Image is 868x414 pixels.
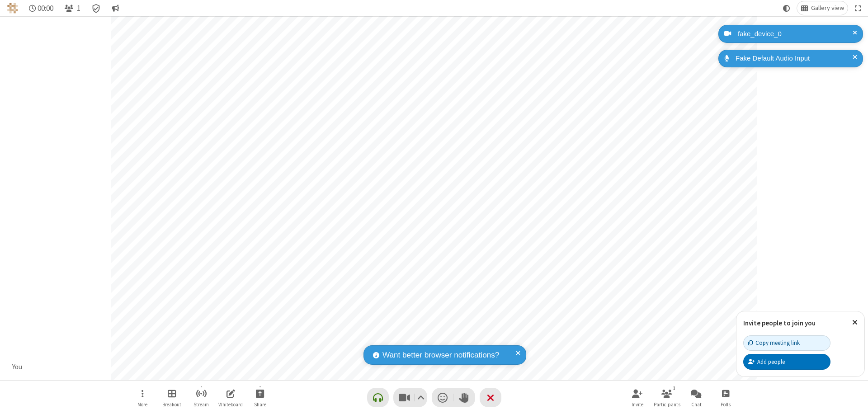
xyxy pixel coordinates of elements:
[254,402,266,407] span: Share
[382,349,499,361] span: Want better browser notifications?
[38,4,53,13] span: 00:00
[393,388,427,407] button: Stop video (⌘+Shift+V)
[9,362,26,372] div: You
[480,388,501,407] button: End or leave meeting
[624,385,651,410] button: Invite participants (⌘+Shift+I)
[129,385,156,410] button: Open menu
[748,339,800,347] div: Copy meeting link
[25,1,57,15] div: Timer
[743,354,830,369] button: Add people
[683,385,710,410] button: Open chat
[732,53,856,64] div: Fake Default Audio Input
[811,5,844,12] span: Gallery view
[188,385,215,410] button: Start streaming
[88,1,105,15] div: Meeting details Encryption enabled
[367,388,389,407] button: Connect your audio
[670,384,678,392] div: 1
[77,4,80,13] span: 1
[721,402,731,407] span: Polls
[432,388,453,407] button: Send a reaction
[691,402,702,407] span: Chat
[193,402,209,407] span: Stream
[654,402,680,407] span: Participants
[217,385,244,410] button: Open shared whiteboard
[735,29,856,39] div: fake_device_0
[158,385,185,410] button: Manage Breakout Rooms
[743,335,830,351] button: Copy meeting link
[108,1,123,15] button: Conversation
[845,311,864,334] button: Close popover
[712,385,739,410] button: Open poll
[162,402,181,407] span: Breakout
[453,388,475,407] button: Raise hand
[7,3,18,14] img: QA Selenium DO NOT DELETE OR CHANGE
[779,1,794,15] button: Using system theme
[61,1,84,15] button: Open participant list
[246,385,274,410] button: Start sharing
[632,402,643,407] span: Invite
[653,385,680,410] button: Open participant list
[137,402,147,407] span: More
[218,402,243,407] span: Whiteboard
[797,1,848,15] button: Change layout
[851,1,865,15] button: Fullscreen
[743,319,816,327] label: Invite people to join you
[415,388,427,407] button: Video setting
